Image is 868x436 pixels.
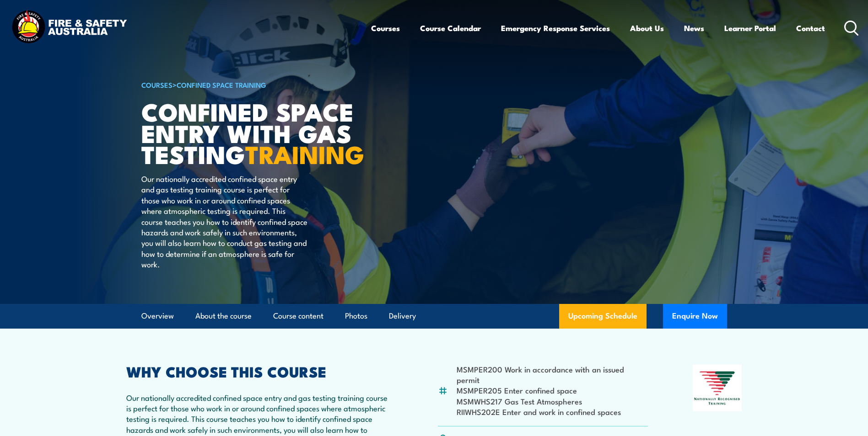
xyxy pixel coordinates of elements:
[420,16,481,40] a: Course Calendar
[389,304,416,328] a: Delivery
[195,304,252,328] a: About the course
[141,173,308,270] p: Our nationally accredited confined space entry and gas testing training course is perfect for tho...
[141,80,173,90] a: COURSES
[273,304,323,328] a: Course content
[663,304,727,329] button: Enquire Now
[693,365,742,411] img: Nationally Recognised Training logo.
[141,101,367,165] h1: Confined Space Entry with Gas Testing
[245,134,364,172] strong: TRAINING
[501,16,610,40] a: Emergency Response Services
[345,304,367,328] a: Photos
[559,304,647,329] a: Upcoming Schedule
[141,79,367,90] h6: >
[126,365,394,378] h2: WHY CHOOSE THIS COURSE
[457,396,648,406] li: MSMWHS217 Gas Test Atmospheres
[457,364,648,385] li: MSMPER200 Work in accordance with an issued permit
[141,304,174,328] a: Overview
[457,385,648,395] li: MSMPER205 Enter confined space
[630,16,664,40] a: About Us
[796,16,825,40] a: Contact
[177,80,266,90] a: Confined Space Training
[684,16,704,40] a: News
[724,16,776,40] a: Learner Portal
[457,406,648,417] li: RIIWHS202E Enter and work in confined spaces
[371,16,400,40] a: Courses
